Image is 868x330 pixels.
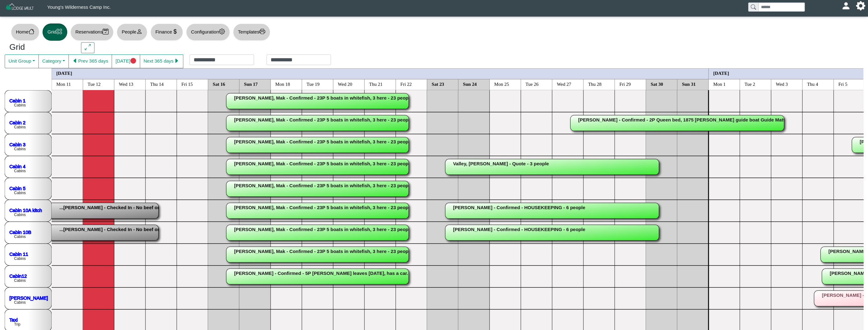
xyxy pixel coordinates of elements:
button: Templatesprinter [233,23,270,41]
button: [DATE]circle fill [112,54,140,68]
input: Check out [266,54,331,65]
text: [DATE] [713,70,729,75]
text: Fri 29 [619,81,631,86]
text: Thu 14 [150,81,164,86]
text: Trip [14,322,21,327]
a: Cabin 10B [9,229,31,235]
text: Cabins [14,256,26,261]
text: Mon 25 [494,81,509,86]
text: Tue 12 [88,81,101,86]
text: Tue 2 [744,81,755,86]
a: Cabin 4 [9,163,26,169]
text: Sun 31 [682,81,696,86]
a: Cabin 3 [9,142,26,147]
text: Cabins [14,235,26,239]
svg: search [751,4,756,9]
a: Taxi [9,317,18,322]
a: [PERSON_NAME] [9,295,48,300]
text: Wed 27 [557,81,571,86]
a: Cabin 11 [9,251,28,256]
button: Peopleperson [117,23,147,41]
svg: currency dollar [172,28,178,34]
svg: house [28,28,34,34]
text: Sun 24 [463,81,477,86]
text: Cabins [14,278,26,283]
text: Cabins [14,169,26,173]
text: Mon 11 [56,81,71,86]
svg: person [136,28,142,34]
img: Z [5,3,35,13]
text: Mon 18 [275,81,290,86]
text: Sat 23 [432,81,444,86]
a: Cabin 2 [9,120,26,125]
svg: grid [56,28,62,34]
text: Cabins [14,213,26,217]
svg: caret left fill [72,58,78,64]
text: Cabins [14,147,26,151]
svg: caret right fill [174,58,180,64]
a: Cabin 10A kitch [9,207,42,213]
button: caret left fillPrev 365 days [69,54,112,68]
text: Sat 16 [213,81,225,86]
button: Reservationscalendar2 check [70,23,114,41]
text: Mon 1 [713,81,726,86]
svg: gear fill [858,3,863,8]
input: Check in [190,54,254,65]
text: [DATE] [56,70,72,75]
text: Cabins [14,125,26,129]
text: Cabins [14,300,26,305]
h3: Grid [9,42,72,52]
text: Fri 22 [400,81,412,86]
text: Sat 30 [651,81,663,86]
a: Cabin 5 [9,185,26,191]
text: Fri 15 [181,81,193,86]
text: Sun 17 [244,81,258,86]
button: Gridgrid [43,23,67,41]
svg: circle fill [130,58,136,64]
text: Thu 21 [369,81,383,86]
button: Configurationgear [186,23,230,41]
svg: printer [259,28,265,34]
text: Thu 4 [807,81,818,86]
a: Cabin12 [9,273,27,278]
text: Cabins [14,103,26,107]
button: arrows angle expand [81,42,94,54]
button: Financecurrency dollar [150,23,183,41]
svg: calendar2 check [103,28,109,34]
text: Fri 5 [838,81,847,86]
button: Unit Group [5,54,39,68]
button: Homehouse [11,23,39,41]
a: Cabin 1 [9,98,26,103]
svg: person fill [844,3,848,8]
text: Thu 28 [588,81,602,86]
text: Wed 3 [776,81,788,86]
text: Tue 26 [525,81,539,86]
button: Next 365 dayscaret right fill [140,54,183,68]
button: Category [38,54,69,68]
svg: gear [219,28,225,34]
svg: arrows angle expand [85,44,91,50]
text: Wed 13 [119,81,133,86]
text: Cabins [14,191,26,195]
text: Wed 20 [338,81,352,86]
text: Tue 19 [307,81,320,86]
